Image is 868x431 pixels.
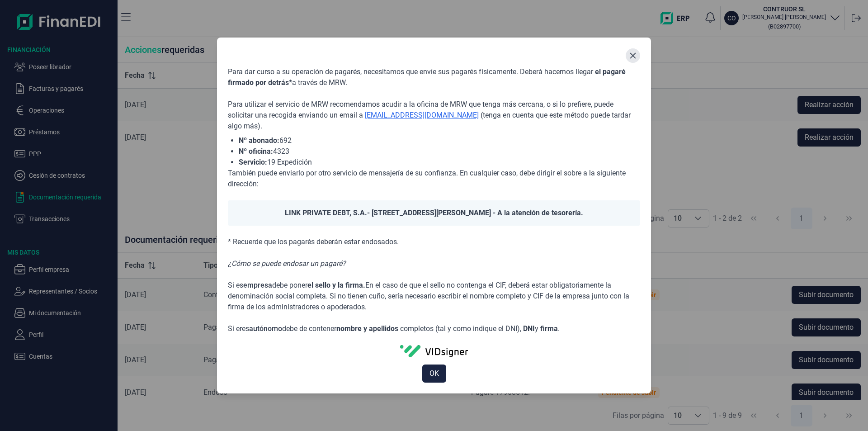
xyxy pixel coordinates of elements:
[243,281,272,289] span: empresa
[239,157,640,168] li: 19 Expedición
[429,368,439,379] span: OK
[239,147,273,156] span: Nº oficina:
[228,200,640,226] div: - [STREET_ADDRESS][PERSON_NAME] - A la atención de tesorería.
[239,146,640,157] li: 4323
[228,280,640,313] p: Si es debe poner En el caso de que el sello no contenga el CIF, deberá estar obligatoriamente la ...
[365,111,479,119] a: [EMAIL_ADDRESS][DOMAIN_NAME]
[249,324,282,333] span: autónomo
[228,237,640,247] p: * Recuerde que los pagarés deberán estar endosados.
[336,324,398,333] span: nombre y apellidos
[228,258,640,269] p: ¿Cómo se puede endosar un pagaré?
[626,48,640,63] button: Close
[307,281,365,289] span: el sello y la firma.
[228,323,640,334] p: Si eres debe de contener completos (tal y como indique el DNI), y .
[285,208,367,217] span: LINK PRIVATE DEBT, S.A.
[422,365,446,383] button: OK
[239,158,267,166] span: Servicio:
[540,324,558,333] span: firma
[400,345,468,357] img: vidSignerLogo
[239,135,640,146] li: 692
[228,168,640,189] p: También puede enviarlo por otro servicio de mensajería de su confianza. En cualquier caso, debe d...
[523,324,535,333] span: DNI
[228,66,640,88] p: Para dar curso a su operación de pagarés, necesitamos que envíe sus pagarés físicamente. Deberá h...
[239,136,279,145] span: Nº abonado:
[228,99,640,132] p: Para utilizar el servicio de MRW recomendamos acudir a la oficina de MRW que tenga más cercana, o...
